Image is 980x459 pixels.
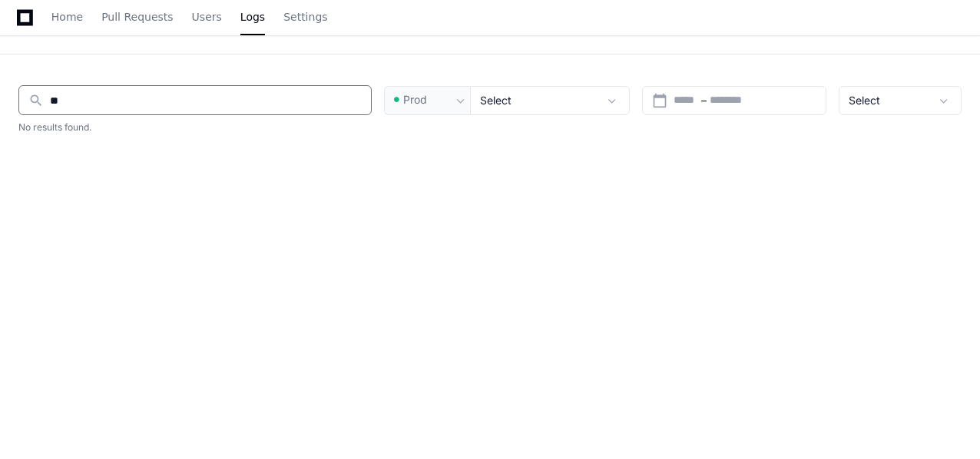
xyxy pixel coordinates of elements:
[480,94,512,107] span: Select
[28,93,44,108] mat-icon: search
[652,93,667,108] mat-icon: calendar_today
[283,12,327,21] span: Settings
[701,93,707,108] span: –
[652,93,667,108] button: Open calendar
[240,12,265,21] span: Logs
[101,12,173,21] span: Pull Requests
[51,12,83,21] span: Home
[403,92,427,107] span: Prod
[18,121,962,134] h2: No results found.
[192,12,222,21] span: Users
[849,94,880,107] span: Select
